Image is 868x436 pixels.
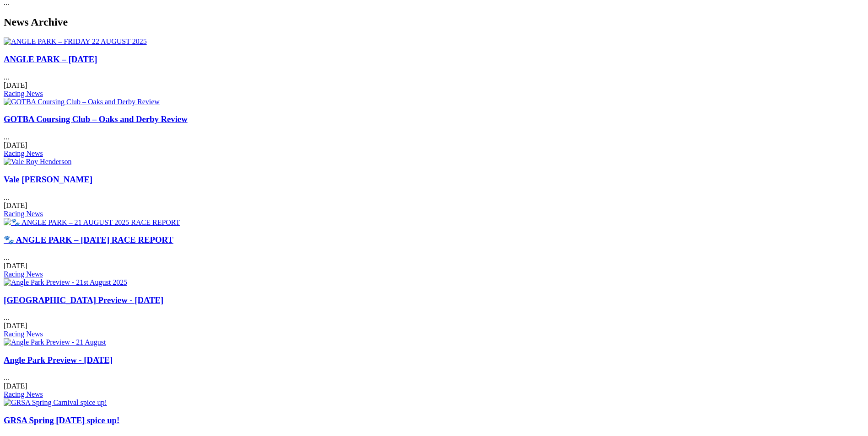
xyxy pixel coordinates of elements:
span: [DATE] [4,141,27,149]
a: [GEOGRAPHIC_DATA] Preview - [DATE] [4,295,163,305]
a: Angle Park Preview - [DATE] [4,355,113,365]
a: Racing News [4,90,43,97]
a: 🐾 ANGLE PARK – [DATE] RACE REPORT [4,235,173,245]
img: GOTBA Coursing Club – Oaks and Derby Review [4,98,160,106]
a: GOTBA Coursing Club – Oaks and Derby Review [4,114,188,124]
div: ... [4,54,864,98]
div: ... [4,295,864,339]
div: ... [4,235,864,278]
span: [DATE] [4,81,27,89]
a: Racing News [4,210,43,218]
img: Vale Roy Henderson [4,158,71,166]
div: ... [4,355,864,399]
img: ANGLE PARK – FRIDAY 22 AUGUST 2025 [4,37,147,46]
img: Angle Park Preview - 21 August [4,338,106,346]
div: ... [4,114,864,158]
span: [DATE] [4,382,27,390]
span: [DATE] [4,202,27,209]
span: [DATE] [4,322,27,330]
span: [DATE] [4,262,27,270]
img: Angle Park Preview - 21st August 2025 [4,278,127,287]
a: Vale [PERSON_NAME] [4,175,92,184]
a: GRSA Spring [DATE] spice up! [4,415,119,425]
a: Racing News [4,149,43,157]
a: ANGLE PARK – [DATE] [4,54,97,64]
div: ... [4,175,864,218]
h2: News Archive [4,16,864,28]
img: GRSA Spring Carnival spice up! [4,399,107,407]
a: Racing News [4,330,43,338]
a: Racing News [4,390,43,398]
img: 🐾 ANGLE PARK – 21 AUGUST 2025 RACE REPORT [4,218,180,227]
a: Racing News [4,270,43,278]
